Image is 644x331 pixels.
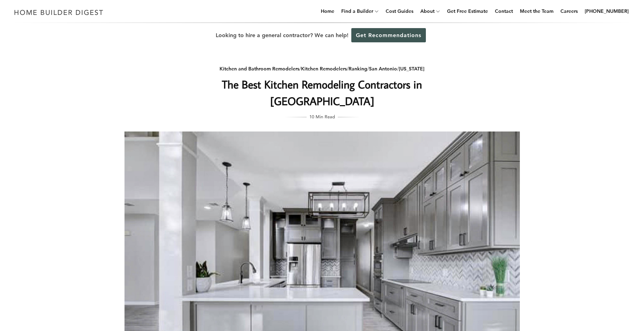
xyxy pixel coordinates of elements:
[220,66,299,72] a: Kitchen and Bathroom Remodelers
[184,65,461,73] div: / / / /
[369,66,397,72] a: San Antonio
[184,76,461,109] h1: The Best Kitchen Remodeling Contractors in [GEOGRAPHIC_DATA]
[301,66,347,72] a: Kitchen Remodelers
[351,28,426,42] a: Get Recommendations
[11,6,106,19] img: Home Builder Digest
[399,66,424,72] a: [US_STATE]
[349,66,367,72] a: Ranking
[309,113,335,120] span: 10 Min Read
